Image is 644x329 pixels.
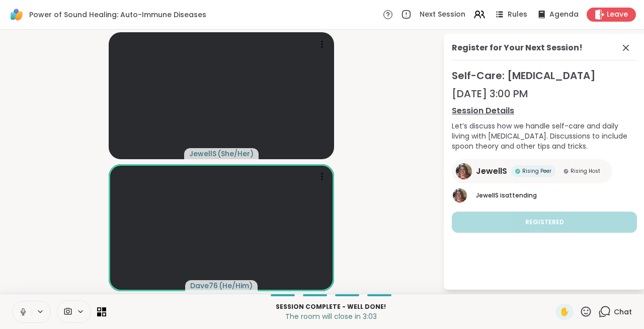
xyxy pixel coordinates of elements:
span: Registered [525,218,564,227]
span: Self-Care: [MEDICAL_DATA] [452,69,637,83]
div: Register for Your Next Session! [452,42,583,54]
img: JewellS [456,163,472,179]
span: Agenda [549,10,579,20]
span: Rising Host [571,167,600,175]
img: Rising Peer [515,169,520,174]
span: JewellS [476,165,507,177]
span: JewellS [476,191,499,200]
span: Leave [607,10,628,20]
span: ✋ [559,306,570,318]
span: JewellS [189,149,216,159]
p: The room will close in 3:03 [112,311,549,321]
a: Session Details [452,105,637,117]
a: JewellSJewellSRising PeerRising PeerRising HostRising Host [452,159,612,183]
span: Rules [508,10,527,20]
span: Rising Peer [522,167,551,175]
button: Registered [452,212,637,233]
span: Power of Sound Healing: Auto-Immune Diseases [29,10,206,20]
div: [DATE] 3:00 PM [452,87,637,101]
p: Session Complete - well done! [112,302,549,311]
span: Chat [614,307,632,317]
img: JewellS [453,188,467,203]
p: is attending [476,191,637,200]
img: Rising Host [563,169,569,174]
div: Let’s discuss how we handle self-care and daily living with [MEDICAL_DATA]. Discussions to includ... [452,121,637,151]
span: Next Session [420,10,465,20]
span: Dave76 [190,281,218,291]
span: ( She/Her ) [217,149,254,159]
img: ShareWell Logomark [8,6,25,23]
span: ( He/Him ) [219,281,253,291]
